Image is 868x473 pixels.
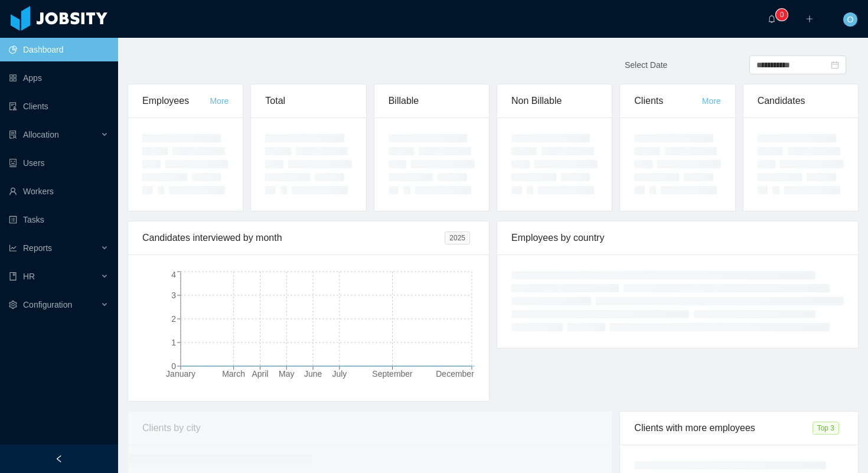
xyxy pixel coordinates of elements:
[252,369,268,379] tspan: April
[768,15,776,23] i: icon: bell
[222,369,245,379] tspan: March
[23,300,72,309] span: Configuration
[142,84,210,118] div: Employees
[511,84,598,118] div: Non Billable
[171,291,176,300] tspan: 3
[9,301,17,309] i: icon: setting
[702,96,721,106] a: More
[9,208,109,231] a: icon: profileTasks
[304,369,322,379] tspan: June
[805,15,814,23] i: icon: plus
[9,66,109,90] a: icon: appstoreApps
[9,131,17,139] i: icon: solution
[9,151,109,175] a: icon: robotUsers
[812,422,839,435] span: Top 3
[23,272,35,281] span: HR
[776,9,788,21] sup: 0
[171,270,176,279] tspan: 4
[9,38,109,61] a: icon: pie-chartDashboard
[389,84,475,118] div: Billable
[171,314,176,324] tspan: 2
[445,231,470,244] span: 2025
[171,338,176,347] tspan: 1
[634,84,701,118] div: Clients
[23,130,59,139] span: Allocation
[9,272,17,280] i: icon: book
[758,84,844,118] div: Candidates
[332,369,347,379] tspan: July
[279,369,294,379] tspan: May
[9,180,109,203] a: icon: userWorkers
[23,243,52,253] span: Reports
[171,361,176,371] tspan: 0
[847,12,854,27] span: O
[265,84,351,118] div: Total
[9,244,17,252] i: icon: line-chart
[210,96,229,106] a: More
[9,94,109,118] a: icon: auditClients
[511,221,844,255] div: Employees by country
[436,369,474,379] tspan: December
[372,369,413,379] tspan: September
[625,60,667,70] span: Select Date
[166,369,195,379] tspan: January
[142,221,445,255] div: Candidates interviewed by month
[831,61,839,69] i: icon: calendar
[634,412,812,445] div: Clients with more employees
